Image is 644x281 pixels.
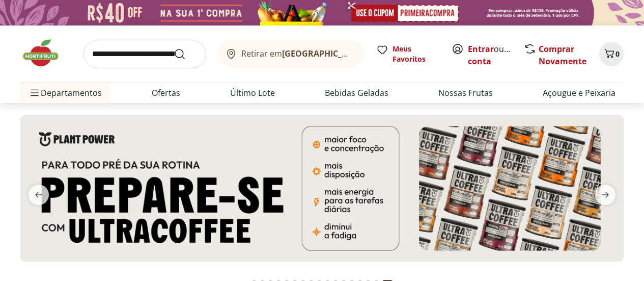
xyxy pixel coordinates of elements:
[468,43,494,55] a: Entrar
[325,87,388,99] a: Bebidas Geladas
[230,87,275,99] a: Último Lote
[393,44,439,64] span: Meus Favoritos
[218,40,364,68] button: Retirar em[GEOGRAPHIC_DATA]/[GEOGRAPHIC_DATA]
[29,81,102,105] span: Departamentos
[543,87,615,99] a: Açougue e Peixaria
[83,40,206,68] input: search
[615,49,620,59] span: 0
[468,43,513,67] span: ou
[241,49,354,58] span: Retirar em
[174,48,198,60] button: Submit Search
[468,43,524,67] a: Criar conta
[20,38,71,68] img: Hortifruti
[282,48,454,59] b: [GEOGRAPHIC_DATA]/[GEOGRAPHIC_DATA]
[599,42,624,66] button: Carrinho
[20,185,57,205] button: previous
[152,87,180,99] a: Ofertas
[587,185,624,205] button: next
[29,81,41,105] button: Menu
[376,44,439,64] a: Meus Favoritos
[20,115,624,262] img: 3 corações
[539,43,586,67] a: Comprar Novamente
[438,87,493,99] a: Nossas Frutas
